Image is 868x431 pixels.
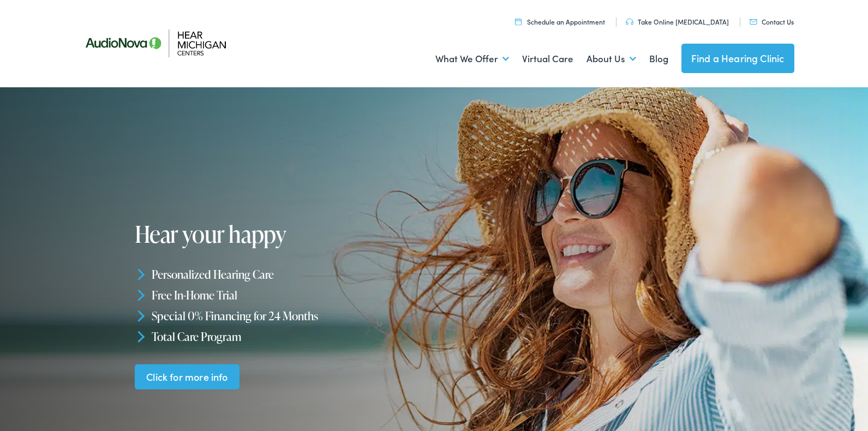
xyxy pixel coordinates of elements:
[681,44,794,73] a: Find a Hearing Clinic
[750,19,757,25] img: utility icon
[135,326,439,346] li: Total Care Program
[135,364,240,390] a: Click for more info
[586,39,636,79] a: About Us
[135,285,439,306] li: Free In-Home Trial
[435,39,509,79] a: What We Offer
[626,19,633,25] img: utility icon
[515,17,605,26] a: Schedule an Appointment
[649,39,668,79] a: Blog
[135,222,439,247] h1: Hear your happy
[135,306,439,326] li: Special 0% Financing for 24 Months
[750,17,794,26] a: Contact Us
[515,18,522,25] img: utility icon
[522,39,573,79] a: Virtual Care
[626,17,729,26] a: Take Online [MEDICAL_DATA]
[135,264,439,285] li: Personalized Hearing Care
